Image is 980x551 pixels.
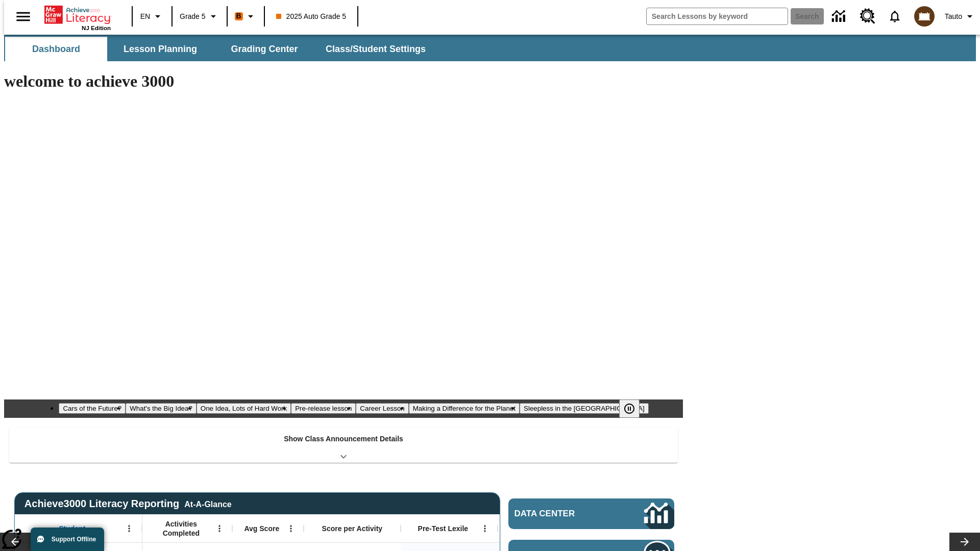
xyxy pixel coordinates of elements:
button: Boost Class color is orange. Change class color [231,7,261,26]
span: Data Center [514,509,610,519]
button: Class/Student Settings [317,37,434,61]
div: Pause [619,399,650,418]
span: Achieve3000 Literacy Reporting [24,498,232,510]
button: Profile/Settings [941,7,980,26]
span: Avg Score [244,524,279,533]
button: Lesson Planning [109,37,211,61]
span: B [236,10,241,22]
input: search field [647,8,788,24]
a: Notifications [881,3,908,30]
span: Lesson Planning [124,43,197,55]
button: Slide 1 Cars of the Future? [59,403,126,414]
span: Tauto [945,11,962,22]
button: Slide 4 Pre-release lesson [291,403,356,414]
button: Grading Center [213,37,315,61]
button: Support Offline [31,528,104,551]
span: NJ Edition [82,25,111,31]
span: Dashboard [32,43,80,55]
button: Open Menu [212,521,227,536]
h1: welcome to achieve 3000 [4,72,683,91]
span: Support Offline [52,536,96,543]
button: Pause [619,399,640,418]
span: Grading Center [231,43,298,55]
button: Open Menu [283,521,299,536]
a: Home [44,5,111,25]
button: Slide 2 What's the Big Idea? [126,403,197,414]
img: avatar image [914,6,935,27]
button: Open Menu [121,521,137,536]
button: Dashboard [5,37,107,61]
span: Pre-Test Lexile [418,524,469,533]
button: Slide 5 Career Lesson [356,403,408,414]
span: Class/Student Settings [326,43,426,55]
button: Open Menu [477,521,493,536]
a: Data Center [508,498,674,529]
button: Slide 7 Sleepless in the Animal Kingdom [520,403,649,414]
a: Data Center [826,3,854,31]
button: Select a new avatar [908,3,941,30]
div: SubNavbar [4,37,435,61]
button: Language: EN, Select a language [136,7,168,26]
a: Resource Center, Will open in new tab [854,3,881,30]
span: Grade 5 [180,11,206,22]
div: Home [44,4,111,31]
span: Activities Completed [148,519,215,538]
button: Slide 3 One Idea, Lots of Hard Work [197,403,291,414]
span: 2025 Auto Grade 5 [276,11,347,22]
div: Show Class Announcement Details [9,428,678,463]
span: Score per Activity [322,524,383,533]
button: Open side menu [8,2,38,32]
span: EN [140,11,150,22]
span: Student [59,524,85,533]
div: At-A-Glance [184,498,231,509]
p: Show Class Announcement Details [284,434,403,444]
button: Lesson carousel, Next [949,533,980,551]
button: Grade: Grade 5, Select a grade [176,7,224,26]
div: SubNavbar [4,35,976,61]
button: Slide 6 Making a Difference for the Planet [409,403,520,414]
